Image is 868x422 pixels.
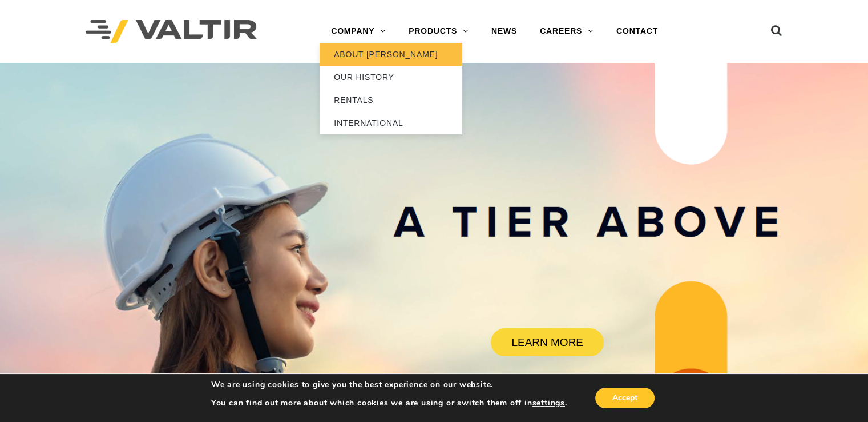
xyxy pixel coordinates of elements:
img: Valtir [86,20,257,43]
a: CONTACT [605,20,669,43]
button: settings [532,398,564,408]
button: Accept [595,388,655,408]
a: NEWS [480,20,528,43]
p: We are using cookies to give you the best experience on our website. [211,380,567,390]
p: You can find out more about which cookies we are using or switch them off in . [211,398,567,408]
a: LEARN MORE [491,328,604,356]
a: COMPANY [320,20,397,43]
a: ABOUT [PERSON_NAME] [320,43,462,66]
a: RENTALS [320,89,462,112]
a: PRODUCTS [397,20,480,43]
a: OUR HISTORY [320,66,462,89]
a: INTERNATIONAL [320,112,462,134]
a: CAREERS [528,20,605,43]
